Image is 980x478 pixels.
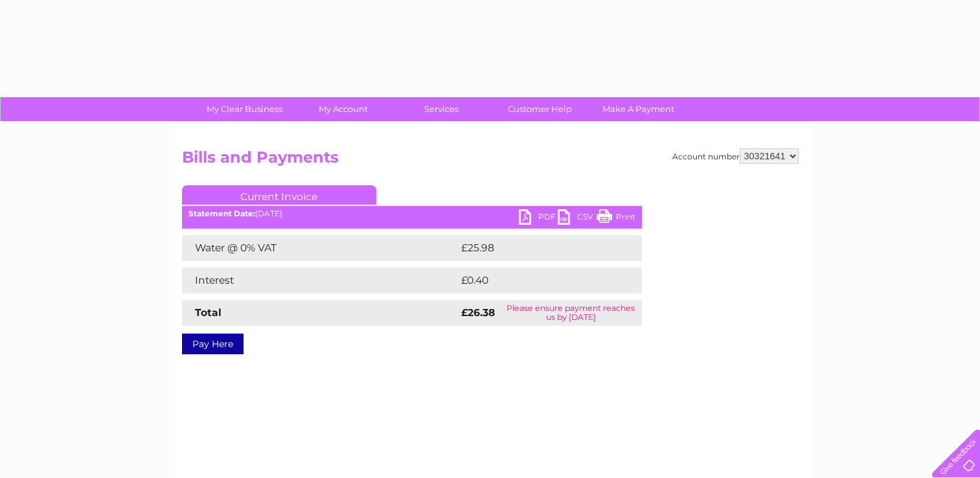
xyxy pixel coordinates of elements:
[519,209,558,228] a: PDF
[672,148,799,164] div: Account number
[486,97,593,121] a: Customer Help
[182,185,376,205] a: Current Invoice
[388,97,495,121] a: Services
[458,235,616,261] td: £25.98
[188,209,255,218] b: Statement Date:
[458,267,612,293] td: £0.40
[191,97,298,121] a: My Clear Business
[182,209,642,218] div: [DATE]
[182,267,458,293] td: Interest
[558,209,597,228] a: CSV
[195,306,222,319] strong: Total
[585,97,692,121] a: Make A Payment
[597,209,635,228] a: Print
[290,97,396,121] a: My Account
[182,334,244,354] a: Pay Here
[500,300,642,326] td: Please ensure payment reaches us by [DATE]
[182,235,458,261] td: Water @ 0% VAT
[182,148,799,173] h2: Bills and Payments
[461,306,495,319] strong: £26.38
